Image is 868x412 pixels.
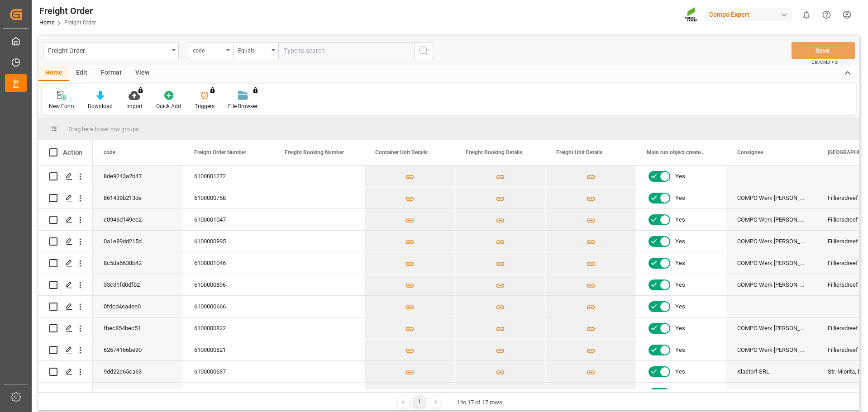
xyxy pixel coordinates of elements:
button: Help Center [816,5,837,25]
div: 6100000895 [183,231,274,252]
div: COMPO EXPERT Benelux N.V., COMPO Benelux N.V., COMPO EXPERT Benelux N.V. [726,383,817,404]
div: 1 [414,396,425,407]
span: Container Unit Details [375,149,428,156]
div: 62674166be90 [93,339,183,360]
div: COMPO Werk [PERSON_NAME], COMPO Benelux N.V. [726,231,817,252]
div: 6100001047 [183,209,274,230]
div: COMPO Werk [PERSON_NAME], COMPO Benelux N.V. [726,317,817,339]
button: show 0 new notifications [796,5,816,25]
span: Yes [675,188,685,208]
div: Press SPACE to select this row. [38,274,93,296]
span: Freight Booking Details [466,149,522,156]
div: 861439b213de [93,187,183,208]
div: 6100001272 [183,166,274,187]
div: code [193,44,224,55]
div: 6100000758 [183,187,274,208]
div: Press SPACE to select this row. [38,166,93,187]
div: 5941a436fbc9 [93,383,183,404]
span: Yes [675,166,685,187]
span: Yes [675,361,685,382]
div: Press SPACE to select this row. [38,231,93,252]
div: Home [38,66,69,81]
span: Consignee [737,149,763,156]
div: View [129,66,156,81]
div: 6100000822 [183,317,274,339]
div: 8de9243a2b47 [93,166,183,187]
div: Press SPACE to select this row. [38,209,93,231]
div: Klastorf SRL [726,361,817,382]
button: open menu [233,42,278,59]
div: Edit [69,66,94,81]
div: Press SPACE to select this row. [38,317,93,339]
span: Yes [675,275,685,295]
button: open menu [43,42,179,59]
span: Freight Unit Details [556,149,602,156]
div: 6100000666 [183,296,274,317]
span: Yes [675,253,685,274]
div: 9dd22c65ca63 [93,361,183,382]
span: Ctrl/CMD + S [811,59,838,66]
div: Freight Order [39,4,96,18]
div: COMPO Werk [PERSON_NAME], COMPO Benelux N.V. [726,187,817,208]
div: Quick Add [156,102,181,110]
span: code [104,149,115,156]
span: Yes [675,340,685,360]
img: Screenshot%202023-09-29%20at%2010.02.21.png_1712312052.png [685,7,699,23]
span: Main run object created Status [647,149,707,156]
div: New Form [49,102,74,110]
div: fbec854bec51 [93,317,183,339]
button: Compo Expert [706,6,796,23]
div: 6100000637 [183,361,274,382]
div: Press SPACE to select this row. [38,361,93,383]
div: COMPO Werk [PERSON_NAME], COMPO Benelux N.V. [726,209,817,230]
div: Format [94,66,129,81]
div: 1 to 17 of 17 rows [457,398,502,407]
div: 6100000821 [183,339,274,360]
div: Action [63,148,82,156]
div: 6100000335 [183,383,274,404]
span: Yes [675,318,685,339]
span: Yes [675,209,685,230]
button: open menu [188,42,233,59]
span: Freight Order Number [194,149,246,156]
div: Press SPACE to select this row. [38,252,93,274]
span: Yes [675,231,685,252]
span: Yes [675,296,685,317]
div: 33c31fd0dfb2 [93,274,183,295]
div: Press SPACE to select this row. [38,187,93,209]
div: Press SPACE to select this row. [38,339,93,361]
div: COMPO Werk [PERSON_NAME], COMPO Benelux N.V. [726,274,817,295]
button: Save [792,42,855,59]
span: Freight Booking Number [285,149,344,156]
span: Yes [675,383,685,404]
div: 8c5da6638b42 [93,252,183,274]
div: COMPO Werk [PERSON_NAME], COMPO Benelux N.V. [726,339,817,360]
div: c0946d149ee2 [93,209,183,230]
div: Press SPACE to select this row. [38,383,93,404]
div: 0fdcd4ea4ee0 [93,296,183,317]
div: COMPO Werk [PERSON_NAME], COMPO Benelux N.V. [726,252,817,274]
button: search button [414,42,433,59]
div: Download [88,102,113,110]
span: Drag here to set row groups [68,126,139,133]
div: Compo Expert [706,8,792,21]
div: 0a1e89dd215d [93,231,183,252]
div: Equals [238,44,269,55]
div: 6100001046 [183,252,274,274]
div: Freight Order [48,44,169,56]
div: Press SPACE to select this row. [38,296,93,317]
input: Type to search [278,42,414,59]
a: Home [39,19,54,26]
div: 6100000896 [183,274,274,295]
